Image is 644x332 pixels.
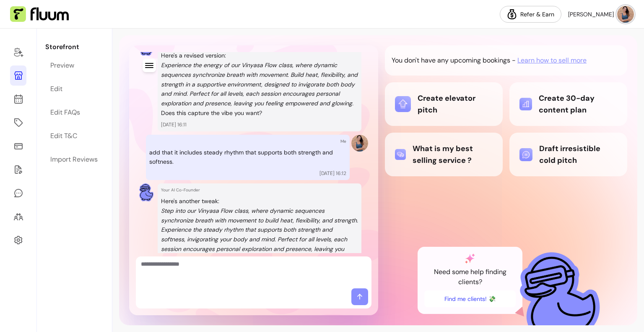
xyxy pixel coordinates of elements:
div: What is my best selling service ? [395,143,493,166]
img: What is my best selling service ? [395,149,406,160]
img: Draft irresistible cold pitch [519,148,532,161]
a: Edit [45,79,103,99]
p: Your AI Co-Founder [161,187,358,193]
span: [PERSON_NAME] [568,10,614,18]
span: Learn how to sell more [517,55,587,65]
em: Experience the energy of our Vinyasa Flow class, where dynamic sequences synchronize breath with ... [161,61,358,107]
div: Edit T&C [50,131,77,141]
a: Edit T&C [45,126,103,146]
p: Storefront [45,42,103,52]
a: My Messages [10,183,26,203]
img: Create elevator pitch [395,96,411,112]
img: AI Co-Founder avatar [139,183,153,201]
a: Edit FAQs [45,102,103,123]
a: Home [10,42,26,62]
a: Sales [10,136,26,156]
img: Provider image [351,135,368,152]
p: Here's another tweak: [161,196,358,206]
textarea: Ask me anything... [141,260,401,285]
div: Import Reviews [50,154,98,165]
a: Calendar [10,89,26,109]
a: Preview [45,55,103,76]
p: Does this capture the vibe you want? [161,108,358,118]
a: Refer & Earn [500,6,561,23]
p: Here's a revised version: [161,51,358,60]
img: avatar [617,6,634,23]
button: Find me clients! 💸 [424,290,516,307]
div: Edit [50,84,62,94]
a: Settings [10,230,26,250]
div: Create elevator pitch [395,92,493,116]
img: AI Co-Founder gradient star [465,254,475,264]
a: Forms [10,159,26,180]
em: Step into our Vinyasa Flow class, where dynamic sequences synchronize breath with movement to bui... [161,207,358,262]
button: avatar[PERSON_NAME] [568,6,634,23]
div: Draft irresistible cold pitch [519,143,617,166]
div: Edit FAQs [50,107,80,118]
a: Offerings [10,112,26,133]
p: Need some help finding clients? [424,267,516,287]
img: Fluum Logo [10,6,69,22]
p: add that it includes steady rhythm that supports both strength and softness. [149,148,346,167]
p: [DATE] 16:11 [161,121,358,128]
a: Storefront [10,65,26,86]
p: [DATE] 16:12 [319,170,346,177]
div: Preview [50,60,74,71]
div: Create 30-day content plan [519,92,617,116]
img: Create 30-day content plan [519,98,532,110]
a: Clients [10,207,26,227]
p: Me [340,138,346,144]
a: Import Reviews [45,149,103,170]
p: You don't have any upcoming bookings - [392,55,516,65]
